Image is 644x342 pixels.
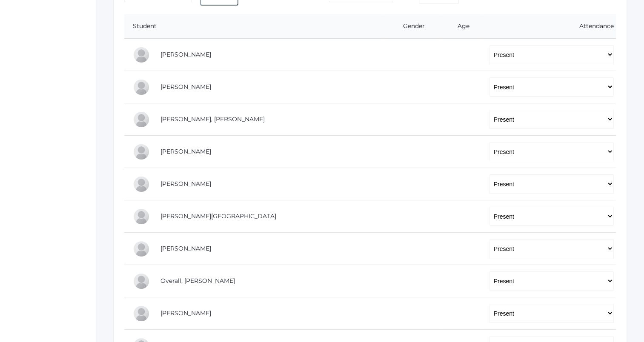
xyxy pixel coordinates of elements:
[381,14,440,39] th: Gender
[133,305,150,322] div: Olivia Puha
[160,245,211,252] a: [PERSON_NAME]
[133,273,150,290] div: Chris Overall
[133,111,150,128] div: Presley Davenport
[440,14,481,39] th: Age
[160,83,211,91] a: [PERSON_NAME]
[160,212,276,220] a: [PERSON_NAME][GEOGRAPHIC_DATA]
[133,208,150,225] div: Austin Hill
[160,51,211,58] a: [PERSON_NAME]
[160,309,211,317] a: [PERSON_NAME]
[160,277,235,285] a: Overall, [PERSON_NAME]
[160,180,211,188] a: [PERSON_NAME]
[160,115,265,123] a: [PERSON_NAME], [PERSON_NAME]
[481,14,616,39] th: Attendance
[124,14,381,39] th: Student
[133,240,150,257] div: Marissa Myers
[133,176,150,193] div: Rachel Hayton
[133,143,150,160] div: LaRae Erner
[133,46,150,63] div: Pierce Brozek
[133,79,150,96] div: Eva Carr
[160,148,211,155] a: [PERSON_NAME]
